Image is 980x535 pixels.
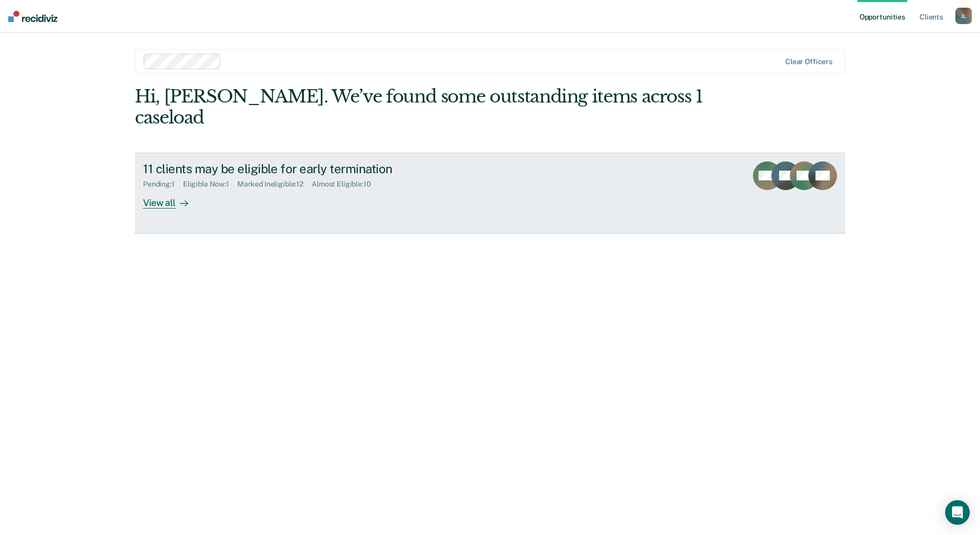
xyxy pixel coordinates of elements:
[785,57,832,66] div: Clear officers
[8,11,57,22] img: Recidiviz
[237,180,312,189] div: Marked Ineligible : 12
[143,161,503,176] div: 11 clients may be eligible for early termination
[135,153,845,234] a: 11 clients may be eligible for early terminationPending:1Eligible Now:1Marked Ineligible:12Almost...
[945,500,970,525] div: Open Intercom Messenger
[312,180,379,189] div: Almost Eligible : 10
[183,180,237,189] div: Eligible Now : 1
[143,189,200,209] div: View all
[955,8,972,24] div: J L
[135,86,703,128] div: Hi, [PERSON_NAME]. We’ve found some outstanding items across 1 caseload
[143,180,183,189] div: Pending : 1
[955,8,972,24] button: JL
